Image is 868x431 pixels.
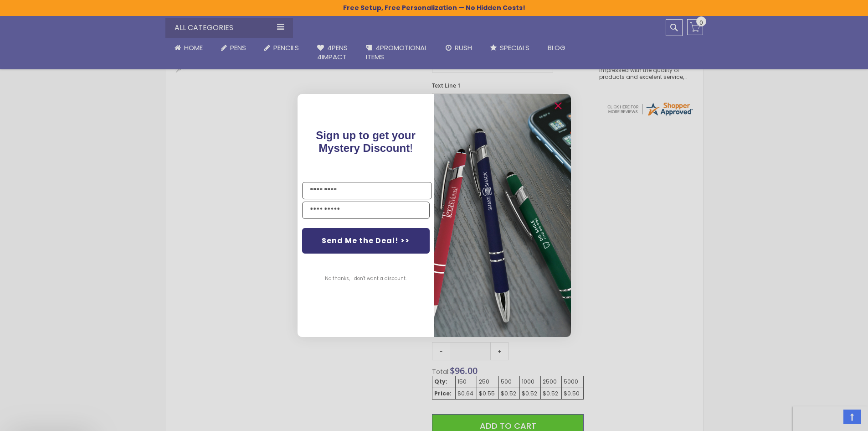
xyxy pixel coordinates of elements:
button: Send Me the Deal! >> [302,228,430,254]
button: Close dialog [551,99,565,113]
img: 081b18bf-2f98-4675-a917-09431eb06994.jpeg [434,94,571,337]
button: No thanks, I don't want a discount. [320,267,411,290]
span: Sign up to get your Mystery Discount [316,129,416,154]
input: YOUR EMAIL [302,202,430,219]
iframe: Google Customer Reviews [793,406,868,431]
span: ! [316,129,416,154]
